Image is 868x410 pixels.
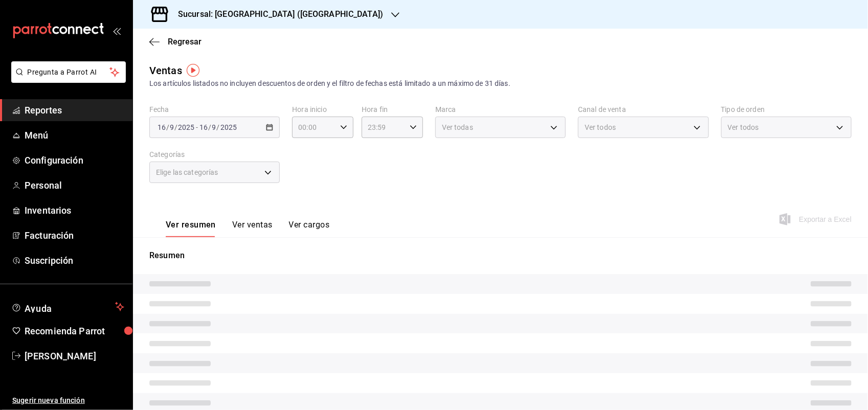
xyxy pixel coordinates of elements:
input: -- [212,123,217,131]
button: Regresar [149,37,202,47]
label: Fecha [149,106,280,113]
p: Resumen [149,249,852,262]
button: Ver cargos [289,220,330,237]
label: Categorías [149,151,280,158]
button: Ver resumen [166,220,216,237]
span: Ayuda [25,301,111,313]
span: / [166,123,169,131]
input: ---- [177,123,195,131]
label: Hora fin [362,106,423,113]
img: Tooltip marker [187,64,199,77]
input: -- [199,123,208,131]
span: Personal [25,178,124,192]
label: Marca [435,106,566,113]
span: Sugerir nueva función [12,395,124,406]
span: / [217,123,220,131]
span: Ver todas [442,122,473,132]
span: Inventarios [25,203,124,217]
span: Regresar [168,37,202,47]
span: Ver todos [585,122,616,132]
button: open_drawer_menu [113,27,121,35]
span: Suscripción [25,254,124,267]
span: Menú [25,128,124,142]
input: ---- [220,123,237,131]
span: Ver todos [728,122,759,132]
h3: Sucursal: [GEOGRAPHIC_DATA] ([GEOGRAPHIC_DATA]) [170,8,383,20]
span: Pregunta a Parrot AI [28,67,110,78]
button: Pregunta a Parrot AI [11,61,126,83]
span: / [208,123,211,131]
a: Pregunta a Parrot AI [7,74,126,85]
span: Configuración [25,153,124,167]
div: Ventas [149,63,182,78]
label: Tipo de orden [721,106,852,113]
div: Los artículos listados no incluyen descuentos de orden y el filtro de fechas está limitado a un m... [149,78,852,89]
span: [PERSON_NAME] [25,349,124,363]
span: Recomienda Parrot [25,324,124,338]
input: -- [169,123,174,131]
label: Canal de venta [578,106,708,113]
span: Reportes [25,103,124,117]
span: Facturación [25,229,124,242]
button: Ver ventas [232,220,273,237]
div: navigation tabs [166,220,329,237]
input: -- [157,123,166,131]
span: / [174,123,177,131]
span: Elige las categorías [156,167,218,177]
span: - [196,123,198,131]
label: Hora inicio [292,106,353,113]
